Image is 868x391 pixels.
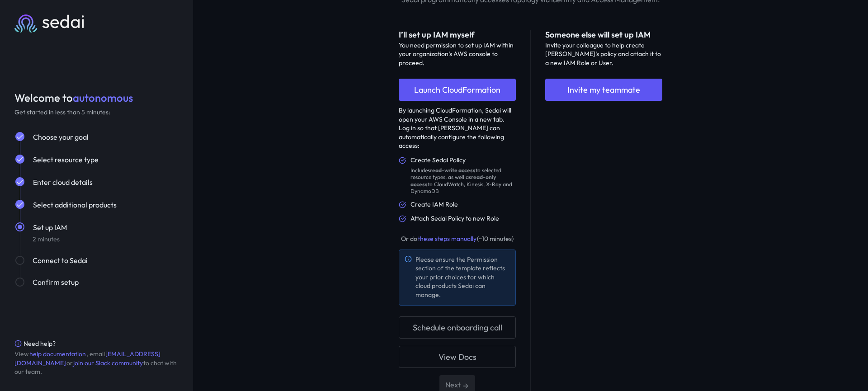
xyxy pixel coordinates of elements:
[29,349,86,358] a: help documentation
[33,199,117,211] button: Select additional products
[415,255,510,300] div: Please ensure the Permission section of the template reflects your prior choices for which cloud ...
[410,200,458,209] div: Create IAM Role
[399,30,516,39] div: I’ll set up IAM myself
[73,91,133,104] span: autonomous
[410,214,499,223] div: Attach Sedai Policy to new Role
[33,255,179,266] div: Connect to Sedai
[410,174,496,188] strong: read-only access
[14,91,179,104] div: Welcome to
[14,349,160,367] a: [EMAIL_ADDRESS][DOMAIN_NAME]
[33,221,67,233] button: Set up IAM
[33,154,99,165] button: Select resource type
[545,79,662,101] button: Invite my teammate
[399,346,516,368] a: View Docs
[33,235,179,244] div: 2 minutes
[399,41,516,68] div: You need permission to set up IAM within your organization’s AWS console to proceed.
[73,358,143,367] a: join our Slack community
[14,108,179,117] div: Get started in less than 5 minutes:
[33,277,179,287] div: Confirm setup
[14,350,179,377] div: View , email or to chat with our team.
[410,167,516,195] div: Includes to selected resource types; as well as to CloudWatch, Kinesis, X-Ray and DynamoDB
[399,234,516,244] div: Or do (~10 minutes)
[399,316,516,339] button: Schedule onboarding call
[24,339,56,349] div: Need help?
[399,79,516,101] a: Launch CloudFormation
[430,167,476,174] strong: read-write access
[399,106,516,151] div: By launching CloudFormation, Sedai will open your AWS Console in a new tab. Log in so that [PERSO...
[417,234,477,244] button: these steps manually
[33,131,89,143] button: Choose your goal
[410,156,516,165] div: Create Sedai Policy
[33,176,93,188] button: Enter cloud details
[545,41,662,68] div: Invite your colleague to help create [PERSON_NAME]’s policy and attach it to a new IAM Role or User.
[545,30,662,39] div: Someone else will set up IAM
